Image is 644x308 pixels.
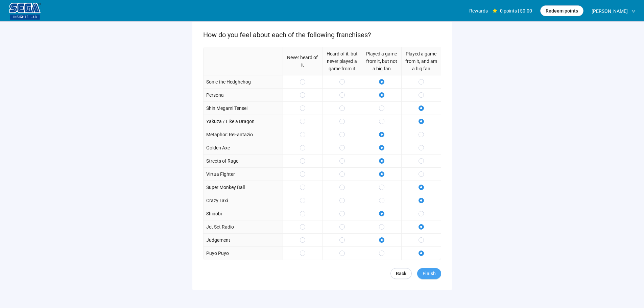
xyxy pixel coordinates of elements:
span: [PERSON_NAME] [592,0,628,22]
p: Streets of Rage [206,157,238,165]
p: Persona [206,91,224,99]
p: How do you feel about each of the following franchises? [203,30,441,40]
p: Golden Axe [206,144,230,151]
p: Never heard of it [286,54,319,69]
p: Yakuza / Like a Dragon [206,118,255,125]
p: Virtua Fighter [206,170,235,178]
button: Redeem points [540,5,583,16]
span: Redeem points [546,7,578,15]
span: star [493,8,497,13]
p: Jet Set Radio [206,223,234,231]
p: Shin Megami Tensei [206,104,247,112]
p: Judgement [206,236,230,244]
p: Shinobi [206,210,222,217]
span: down [631,9,636,14]
a: Back [390,268,412,279]
p: Sonic the Hedghehog [206,78,251,86]
span: Back [396,270,406,277]
p: Heard of it, but never played a game from it [325,50,359,72]
p: Puyo Puyo [206,250,229,257]
p: Metaphor: ReFantazio [206,131,253,138]
span: Finish [423,270,436,277]
p: Super Monkey Ball [206,184,245,191]
p: Played a game from it, and am a big fan [404,50,438,72]
p: Played a game from it, but not a big fan [365,50,399,72]
p: Crazy Taxi [206,197,228,204]
button: Finish [417,268,441,279]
